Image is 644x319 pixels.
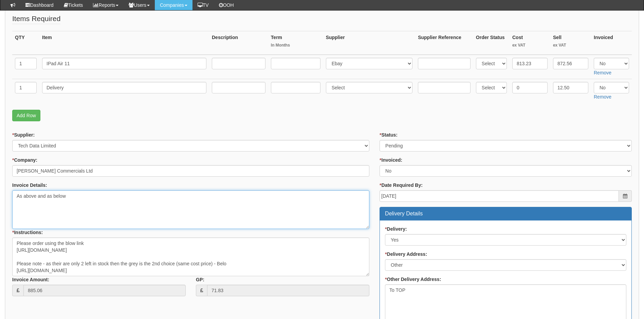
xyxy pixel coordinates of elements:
textarea: As above and as below [12,190,369,229]
label: Instructions: [12,229,43,236]
h3: Delivery Details [385,211,626,217]
label: GP: [196,276,204,283]
th: Supplier Reference [415,31,473,55]
th: Supplier [323,31,416,55]
label: Status: [380,131,398,138]
a: Add Row [12,110,40,121]
th: Invoiced [591,31,632,55]
label: Invoiced: [380,157,402,163]
small: ex VAT [553,42,588,48]
label: Delivery Address: [385,251,427,258]
th: Order Status [473,31,510,55]
th: Sell [550,31,591,55]
label: Company: [12,157,37,163]
th: Item [39,31,209,55]
a: Remove [594,94,611,100]
label: Other Delivery Address: [385,276,441,283]
label: Date Required By: [380,182,423,189]
small: In Months [271,42,320,48]
label: Supplier: [12,131,35,138]
small: ex VAT [512,42,548,48]
th: Cost [510,31,550,55]
th: QTY [12,31,39,55]
th: Term [268,31,323,55]
textarea: Please order using the blow link [URL][DOMAIN_NAME] Please note - as their are only 2 left in sto... [12,237,369,276]
a: Remove [594,70,611,75]
legend: Items Required [12,14,60,24]
label: Invoice Details: [12,182,47,189]
th: Description [209,31,268,55]
label: Delivery: [385,226,407,232]
label: Invoice Amount: [12,276,49,283]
